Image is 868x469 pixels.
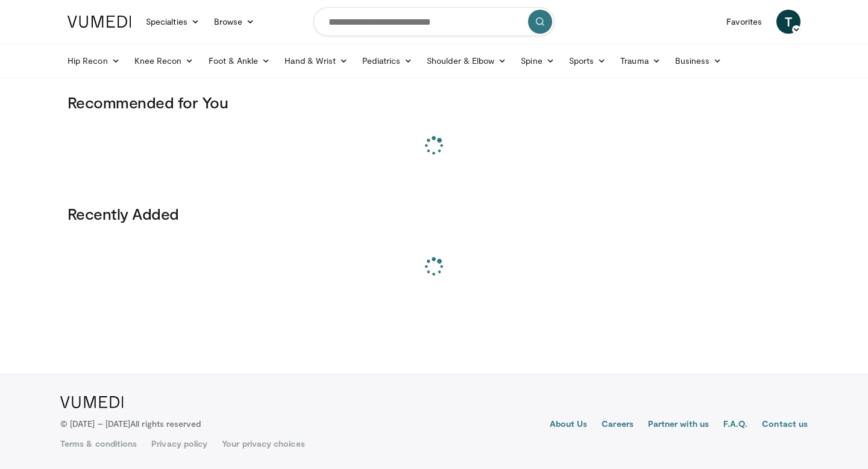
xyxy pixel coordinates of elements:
a: Foot & Ankle [201,49,278,73]
a: About Us [550,418,588,432]
a: Privacy policy [151,438,207,450]
img: VuMedi Logo [60,396,124,408]
a: F.A.Q. [723,418,747,432]
span: All rights reserved [130,418,201,429]
a: Contact us [762,418,808,432]
h3: Recommended for You [68,93,800,112]
a: Careers [602,418,634,432]
a: Browse [207,10,262,34]
a: Hand & Wrist [277,49,355,73]
a: Spine [514,49,561,73]
a: Business [668,49,729,73]
a: T [776,10,800,34]
p: © [DATE] – [DATE] [60,418,201,430]
a: Shoulder & Elbow [420,49,514,73]
a: Hip Recon [60,49,127,73]
a: Sports [562,49,614,73]
a: Specialties [139,10,207,34]
a: Terms & conditions [60,438,137,450]
img: VuMedi Logo [68,16,131,28]
a: Knee Recon [127,49,201,73]
h3: Recently Added [68,204,800,223]
input: Search topics, interventions [313,7,555,36]
a: Partner with us [648,418,709,432]
a: Pediatrics [355,49,420,73]
a: Your privacy choices [222,438,304,450]
a: Trauma [613,49,668,73]
a: Favorites [719,10,769,34]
